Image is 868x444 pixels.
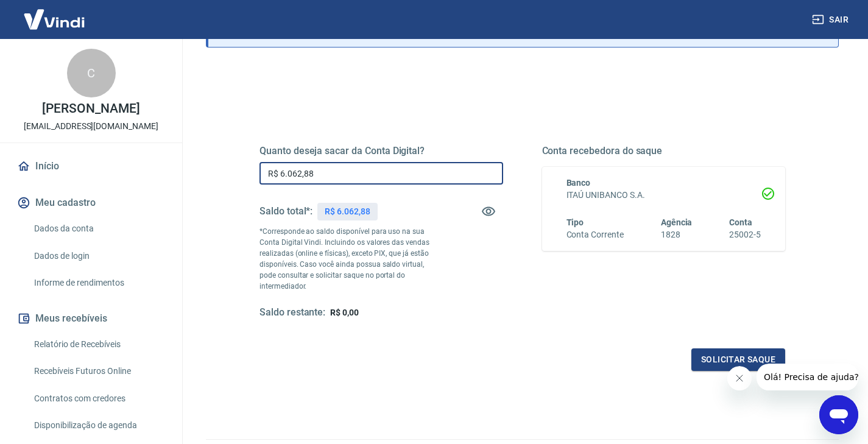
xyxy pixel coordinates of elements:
[42,102,139,115] p: [PERSON_NAME]
[15,153,168,180] a: Início
[29,332,168,357] a: Relatório de Recebíveis
[566,178,591,188] span: Banco
[29,386,168,411] a: Contratos com credores
[691,348,785,371] button: Solicitar saque
[67,49,116,97] div: C
[566,228,624,241] h6: Conta Corrente
[757,364,858,390] iframe: Mensagem da empresa
[729,228,761,241] h6: 25002-5
[542,145,786,157] h5: Conta recebedora do saque
[729,217,752,227] span: Conta
[566,217,584,227] span: Tipo
[727,366,752,390] iframe: Fechar mensagem
[259,205,312,217] h5: Saldo total*:
[330,308,359,317] span: R$ 0,00
[259,226,442,292] p: *Corresponde ao saldo disponível para uso na sua Conta Digital Vindi. Incluindo os valores das ve...
[819,395,858,434] iframe: Botão para abrir a janela de mensagens
[15,189,168,216] button: Meu cadastro
[325,205,370,218] p: R$ 6.062,88
[29,359,168,384] a: Recebíveis Futuros Online
[7,9,102,18] span: Olá! Precisa de ajuda?
[259,145,503,157] h5: Quanto deseja sacar da Conta Digital?
[29,216,168,241] a: Dados da conta
[29,244,168,269] a: Dados de login
[29,413,168,438] a: Disponibilização de agenda
[29,270,168,295] a: Informe de rendimentos
[24,120,158,133] p: [EMAIL_ADDRESS][DOMAIN_NAME]
[566,189,761,202] h6: ITAÚ UNIBANCO S.A.
[259,306,325,319] h5: Saldo restante:
[15,305,168,332] button: Meus recebíveis
[661,217,693,227] span: Agência
[661,228,693,241] h6: 1828
[810,9,853,31] button: Sair
[15,1,94,38] img: Vindi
